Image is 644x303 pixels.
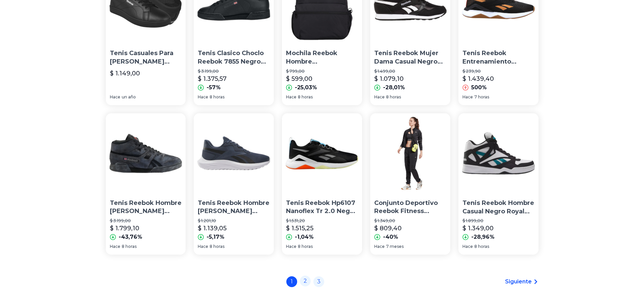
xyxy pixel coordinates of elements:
span: Siguiente [505,278,532,286]
p: -1,04% [295,233,314,241]
p: $ 1.139,05 [198,224,226,233]
p: -57% [207,84,221,92]
p: $ 799,00 [286,69,358,74]
p: $ 1.149,00 [110,69,140,78]
a: Conjunto Deportivo Reebok Fitness Vintage Mujer NegroConjunto Deportivo Reebok Fitness Vintage Mu... [370,113,450,255]
span: Hace [110,94,120,100]
p: -5,17% [207,233,224,241]
a: 2 [300,276,311,286]
p: Tenis Reebok Mujer Dama Casual Negro Ultra Flash [374,49,446,66]
p: $ 1.899,00 [462,218,534,224]
p: Tenis Reebok Hp6107 Nanoflex Tr 2.0 Negro Original Moda [286,199,358,216]
p: Tenis Reebok Hombre Casual Negro Royal Bb 4500 [462,199,534,216]
span: Hace [198,94,208,100]
span: Hace [110,244,120,249]
p: $ 599,00 [286,74,312,84]
p: Tenis Reebok Entrenamiento Nanoflex Tr Hombre Negro [462,49,534,66]
span: Hace [374,94,385,100]
p: $ 3.199,00 [198,69,270,74]
p: Conjunto Deportivo Reebok Fitness Vintage Mujer Negro [374,199,446,216]
p: $ 1.375,57 [198,74,226,84]
p: $ 1.349,00 [462,224,494,233]
a: Tenis Reebok Hombre Caballero Casual Negro Workout Pro MidTenis Reebok Hombre [PERSON_NAME] Casua... [106,113,186,255]
p: $ 809,40 [374,224,402,233]
span: Hace [374,244,385,249]
p: Tenis Reebok Hombre [PERSON_NAME] Casual Negro Workout Pro Mid [110,199,182,216]
span: 8 horas [386,94,401,100]
p: $ 239,90 [462,69,534,74]
a: Tenis Reebok Hombre Caballero Running Negro Energen LuxTenis Reebok Hombre [PERSON_NAME] Running ... [194,113,274,255]
p: Mochila Reebok Hombre [PERSON_NAME] Casual Entrenamiento Negro Backpack [286,49,358,66]
p: Tenis Clasico Choclo Reebok 7855 Negro Para Hombre [198,49,270,66]
span: Hace [462,94,473,100]
p: $ 3.199,00 [110,218,182,224]
p: $ 1.515,25 [286,224,313,233]
span: 8 horas [474,244,489,249]
p: Tenis Reebok Hombre [PERSON_NAME] Running Negro Energen Lux [198,199,270,216]
span: Hace [286,244,296,249]
p: $ 1.349,00 [374,218,446,224]
img: Conjunto Deportivo Reebok Fitness Vintage Mujer Negro [370,113,450,193]
p: -25,03% [295,84,317,92]
p: Tenis Casuales Para [PERSON_NAME] Reebok Eg9417 Negro [110,49,182,66]
a: 3 [313,276,324,287]
span: Hace [462,244,473,249]
span: 7 meses [386,244,404,249]
p: -28,96% [471,233,495,241]
span: Hace [198,244,208,249]
a: Siguiente [505,278,539,286]
span: Hace [286,94,296,100]
p: $ 1.201,10 [198,218,270,224]
p: $ 1.079,10 [374,74,404,84]
span: 8 horas [298,94,313,100]
span: 8 horas [210,94,224,100]
span: 8 horas [122,244,137,249]
p: $ 1.531,20 [286,218,358,224]
p: 500% [471,84,487,92]
img: Tenis Reebok Hombre Caballero Running Negro Energen Lux [194,113,274,193]
span: 8 horas [298,244,313,249]
p: -40% [383,233,398,241]
p: -28,01% [383,84,405,92]
span: 7 horas [474,94,489,100]
a: Tenis Reebok Hombre Casual Negro Royal Bb 4500Tenis Reebok Hombre Casual Negro Royal Bb 4500$ 1.8... [458,113,539,255]
p: $ 1.499,00 [374,69,446,74]
span: 8 horas [210,244,224,249]
p: $ 1.439,40 [462,74,494,84]
p: $ 1.799,10 [110,224,139,233]
img: Tenis Reebok Hp6107 Nanoflex Tr 2.0 Negro Original Moda [282,113,362,193]
img: Tenis Reebok Hombre Caballero Casual Negro Workout Pro Mid [106,113,186,193]
span: un año [122,94,136,100]
a: Tenis Reebok Hp6107 Nanoflex Tr 2.0 Negro Original ModaTenis Reebok Hp6107 Nanoflex Tr 2.0 Negro ... [282,113,362,255]
img: Tenis Reebok Hombre Casual Negro Royal Bb 4500 [458,113,539,193]
p: -43,76% [119,233,142,241]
